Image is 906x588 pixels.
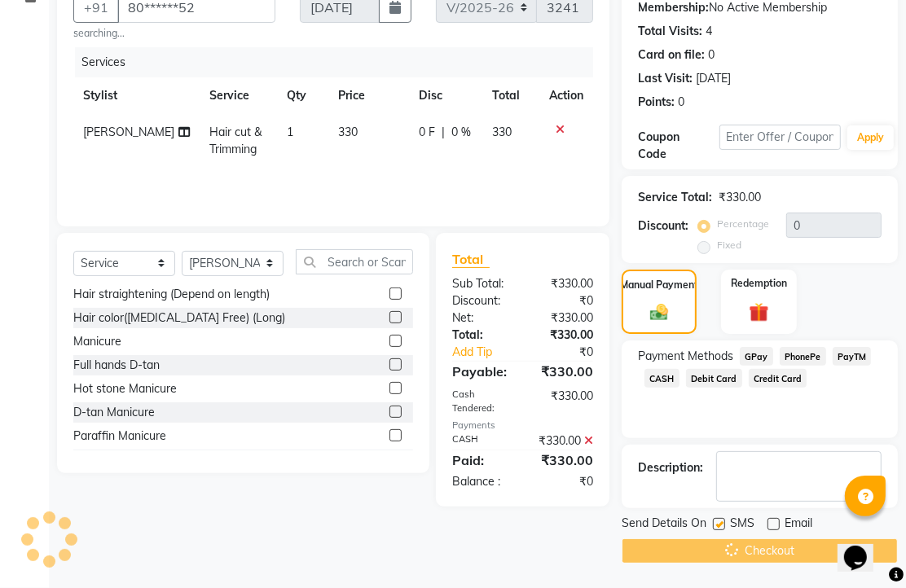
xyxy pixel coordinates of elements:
div: Hot stone Manicure [73,380,177,397]
div: ₹330.00 [523,362,606,381]
div: Cash Tendered: [440,388,523,415]
span: PayTM [833,347,872,366]
span: 0 F [419,124,435,141]
label: Manual Payment [620,278,698,292]
th: Qty [277,77,328,114]
div: Discount: [638,217,688,235]
div: Balance : [440,473,523,490]
span: CASH [644,369,679,388]
div: Card on file: [638,46,705,64]
div: 4 [706,23,712,40]
div: Manicure [73,333,121,350]
span: Email [785,515,812,535]
div: Full hands D-tan [73,357,160,374]
div: Hair straightening (Depend on length) [73,286,270,303]
span: GPay [740,347,773,366]
button: Apply [847,125,894,150]
div: Coupon Code [638,129,719,163]
span: SMS [730,515,754,535]
div: 0 [678,94,684,111]
div: Last Visit: [638,70,693,87]
div: ₹330.00 [523,327,606,344]
div: Paraffin Manicure [73,428,166,445]
span: 0 % [451,124,471,141]
div: Services [75,47,605,77]
div: ₹0 [523,473,606,490]
label: Redemption [731,276,787,291]
span: Total [452,251,490,268]
th: Stylist [73,77,200,114]
span: Hair cut & Trimming [209,125,262,156]
div: Discount: [440,292,523,309]
a: Add Tip [440,344,536,361]
label: Fixed [717,238,741,252]
span: PhonePe [780,347,826,366]
span: [PERSON_NAME] [83,125,174,139]
div: [DATE] [696,70,731,87]
div: Payable: [440,362,523,381]
span: Debit Card [686,369,742,388]
span: Credit Card [749,369,807,388]
th: Price [329,77,410,114]
div: ₹0 [523,292,606,309]
div: CASH [440,432,523,450]
span: 330 [492,125,512,139]
div: D-tan Manicure [73,404,155,421]
span: 1 [287,125,293,139]
img: _cash.svg [644,302,674,323]
div: ₹0 [536,344,605,361]
small: searching... [73,26,275,41]
th: Action [539,77,593,114]
span: Send Details On [622,515,706,535]
th: Total [482,77,539,114]
span: Payment Methods [638,348,733,365]
th: Disc [409,77,482,114]
div: 0 [708,46,715,64]
div: ₹330.00 [523,309,606,327]
div: Points: [638,94,675,111]
input: Enter Offer / Coupon Code [719,125,842,150]
div: Service Total: [638,189,712,206]
span: | [442,124,445,141]
div: ₹330.00 [523,275,606,292]
div: Total Visits: [638,23,702,40]
div: Net: [440,309,523,327]
div: ₹330.00 [719,189,761,206]
th: Service [200,77,278,114]
div: Payments [452,419,593,432]
div: Sub Total: [440,275,523,292]
div: ₹330.00 [523,388,606,415]
span: 330 [339,125,358,139]
div: ₹330.00 [523,432,606,450]
label: Percentage [717,217,769,231]
div: ₹330.00 [523,450,606,470]
div: Total: [440,327,523,344]
div: Hair color([MEDICAL_DATA] Free) (Long) [73,309,285,327]
iframe: chat widget [838,523,890,572]
div: Paid: [440,450,523,470]
div: Description: [638,459,703,476]
img: _gift.svg [743,301,775,325]
input: Search or Scan [296,249,413,274]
